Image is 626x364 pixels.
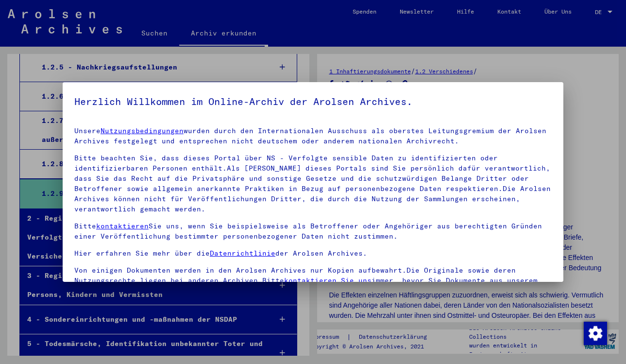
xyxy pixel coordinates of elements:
[74,94,552,109] h5: Herzlich Willkommen im Online-Archiv der Arolsen Archives.
[74,221,552,242] p: Bitte Sie uns, wenn Sie beispielsweise als Betroffener oder Angehöriger aus berechtigten Gründen ...
[74,248,552,259] p: Hier erfahren Sie mehr über die der Arolsen Archives.
[210,249,275,258] a: Datenrichtlinie
[101,126,184,135] a: Nutzungsbedingungen
[284,276,372,285] a: kontaktieren Sie uns
[96,222,149,230] a: kontaktieren
[584,322,607,345] img: Zustimmung ändern
[74,265,552,296] p: Von einigen Dokumenten werden in den Arolsen Archives nur Kopien aufbewahrt.Die Originale sowie d...
[583,321,607,345] div: Zustimmung ändern
[74,153,552,214] p: Bitte beachten Sie, dass dieses Portal über NS - Verfolgte sensible Daten zu identifizierten oder...
[74,126,552,146] p: Unsere wurden durch den Internationalen Ausschuss als oberstes Leitungsgremium der Arolsen Archiv...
